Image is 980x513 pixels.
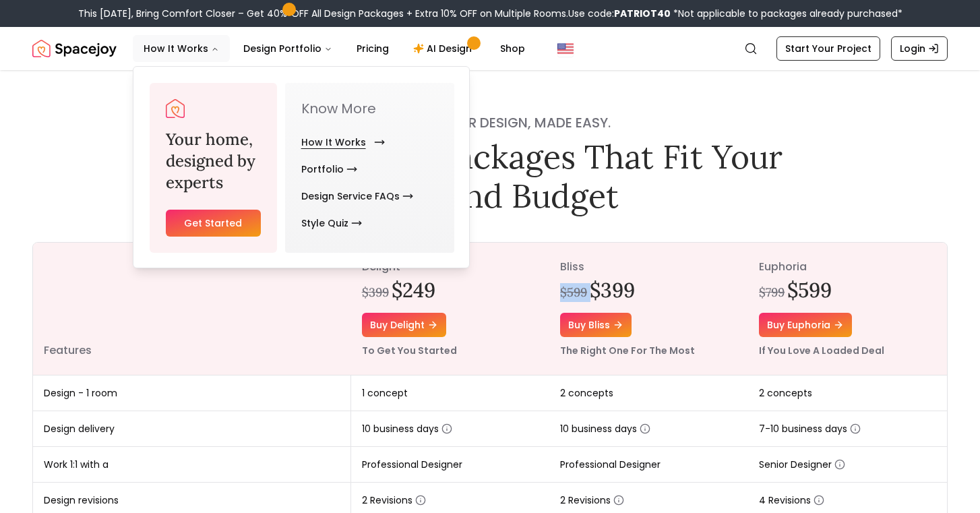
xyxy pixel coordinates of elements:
[188,113,792,132] h4: Online interior design, made easy.
[188,138,792,215] h1: Interior Design Packages That Fit Your Style and Budget
[33,375,351,411] td: Design - 1 room
[560,422,650,435] span: 10 business days
[362,386,408,400] span: 1 concept
[489,35,536,62] a: Shop
[32,35,117,62] a: Spacejoy
[560,283,587,302] div: $599
[362,458,462,471] span: Professional Designer
[166,129,261,193] h3: Your home, designed by experts
[568,7,671,20] span: Use code:
[33,411,351,447] td: Design delivery
[346,35,400,62] a: Pricing
[560,458,661,471] span: Professional Designer
[560,493,624,507] span: 2 Revisions
[759,259,936,275] p: euphoria
[557,40,574,57] img: United States
[759,283,785,302] div: $799
[233,35,343,62] button: Design Portfolio
[33,243,351,375] th: Features
[759,493,824,507] span: 4 Revisions
[759,344,884,357] small: If You Love A Loaded Deal
[362,344,457,357] small: To Get You Started
[78,7,902,20] div: This [DATE], Bring Comfort Closer – Get 40% OFF All Design Packages + Extra 10% OFF on Multiple R...
[362,313,446,337] a: Buy delight
[133,67,470,269] div: How It Works
[787,278,832,302] h2: $599
[891,36,948,61] a: Login
[33,447,351,483] td: Work 1:1 with a
[301,129,379,156] a: How It Works
[392,278,435,302] h2: $249
[759,458,845,471] span: Senior Designer
[560,344,695,357] small: The Right One For The Most
[759,386,812,400] span: 2 concepts
[133,35,536,62] nav: Main
[166,99,185,118] img: Spacejoy Logo
[301,156,357,183] a: Portfolio
[32,35,117,62] img: Spacejoy Logo
[590,278,635,302] h2: $399
[133,35,230,62] button: How It Works
[671,7,902,20] span: *Not applicable to packages already purchased*
[759,422,861,435] span: 7-10 business days
[560,313,632,337] a: Buy bliss
[560,259,737,275] p: bliss
[362,493,426,507] span: 2 Revisions
[301,183,413,210] a: Design Service FAQs
[301,99,438,118] p: Know More
[402,35,487,62] a: AI Design
[776,36,880,61] a: Start Your Project
[166,99,185,118] a: Spacejoy
[362,283,389,302] div: $399
[759,313,852,337] a: Buy euphoria
[614,7,671,20] b: PATRIOT40
[560,386,613,400] span: 2 concepts
[362,422,452,435] span: 10 business days
[32,27,948,70] nav: Global
[166,210,261,237] a: Get Started
[301,210,362,237] a: Style Quiz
